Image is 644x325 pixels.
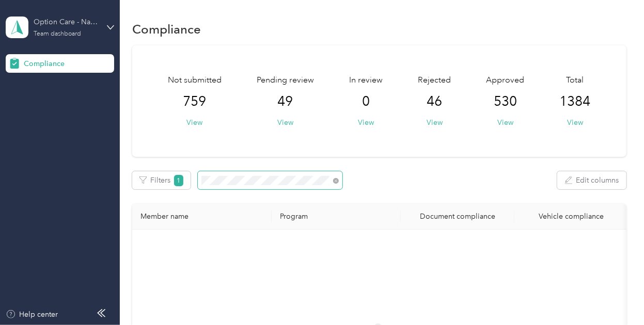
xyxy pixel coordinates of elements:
div: Vehicle compliance [523,212,620,221]
span: Pending review [257,74,314,87]
button: View [277,117,293,128]
button: View [427,117,443,128]
span: 49 [278,93,293,110]
button: View [358,117,374,128]
button: View [187,117,203,128]
th: Member name [132,204,272,230]
span: Compliance [24,58,65,69]
span: Approved [486,74,524,87]
div: Team dashboard [34,31,81,37]
span: Not submitted [168,74,222,87]
span: 530 [494,93,517,110]
span: 759 [183,93,207,110]
button: Edit columns [557,171,626,189]
button: Help center [6,309,58,320]
iframe: Everlance-gr Chat Button Frame [586,267,644,325]
th: Program [272,204,401,230]
div: Option Care - Naven Health [34,17,98,27]
h1: Compliance [132,24,201,35]
button: View [497,117,513,128]
span: Total [566,74,584,87]
div: Document compliance [409,212,506,221]
span: Rejected [418,74,451,87]
span: 46 [427,93,442,110]
button: View [567,117,583,128]
span: 1384 [559,93,590,110]
button: Filters1 [132,171,191,189]
span: 0 [362,93,370,110]
span: 1 [174,175,183,186]
span: In review [349,74,383,87]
